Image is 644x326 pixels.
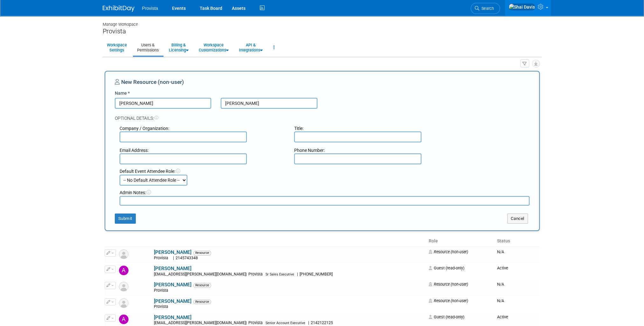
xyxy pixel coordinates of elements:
span: Provista [154,288,170,293]
span: Sr Sales Executive [266,272,294,276]
a: Users &Permissions [133,40,163,55]
span: Provista [154,256,170,260]
div: Phone Number: [294,147,460,153]
a: WorkspaceSettings [103,40,131,55]
input: Last Name [221,98,317,109]
span: N/A [497,282,504,287]
img: Amber Barron [119,315,128,324]
span: Resource (non-user) [429,249,468,254]
th: Status [495,236,539,247]
span: | [297,272,298,276]
span: | [173,256,174,260]
img: ExhibitDay [103,5,135,12]
div: Company / Organization: [120,125,285,132]
div: Optional Details: [115,109,530,121]
span: Guest (read-only) [429,266,464,270]
span: Active [497,315,508,319]
a: [PERSON_NAME] [154,282,191,288]
span: Search [479,6,494,11]
a: WorkspaceCustomizations [195,40,233,55]
div: Provista [103,27,542,35]
th: Role [426,236,495,247]
span: N/A [497,298,504,303]
span: Resource [193,300,211,304]
div: [EMAIL_ADDRESS][PERSON_NAME][DOMAIN_NAME] [154,272,425,277]
a: [PERSON_NAME] [154,298,191,304]
label: Name * [115,90,130,96]
span: Provista [142,6,158,11]
span: | [308,321,309,325]
input: First Name [115,98,211,109]
span: Active [497,266,508,270]
span: 2145743348 [174,256,200,260]
span: | [246,272,247,276]
button: Submit [115,214,136,224]
a: [PERSON_NAME] [154,315,191,320]
span: Provista [247,321,265,325]
img: Resource [119,282,128,291]
a: Search [471,3,500,14]
a: [PERSON_NAME] [154,266,191,271]
div: Default Event Attendee Role: [120,168,530,174]
a: [PERSON_NAME] [154,249,191,255]
div: [EMAIL_ADDRESS][PERSON_NAME][DOMAIN_NAME] [154,321,425,326]
img: Abbey Guman [119,266,128,275]
button: Cancel [507,214,528,224]
a: Billing &Licensing [165,40,193,55]
span: Senior Account Executive [266,321,305,325]
div: Manage Workspace [103,16,542,27]
span: Guest (read-only) [429,315,464,319]
span: 2142122125 [309,321,335,325]
div: Email Address: [120,147,285,153]
img: Resource [119,249,128,259]
span: Provista [247,272,265,276]
span: | [246,321,247,325]
span: Resource [193,283,211,288]
span: Resource (non-user) [429,298,468,303]
span: Resource [193,251,211,255]
div: Title: [294,125,460,132]
a: API &Integrations [235,40,267,55]
img: Shai Davis [509,3,535,10]
span: N/A [497,249,504,254]
div: Admin Notes: [120,189,530,196]
span: Resource (non-user) [429,282,468,287]
img: Resource [119,298,128,308]
span: [PHONE_NUMBER] [298,272,335,276]
div: New Resource (non-user) [115,78,530,90]
span: Provista [154,304,170,309]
